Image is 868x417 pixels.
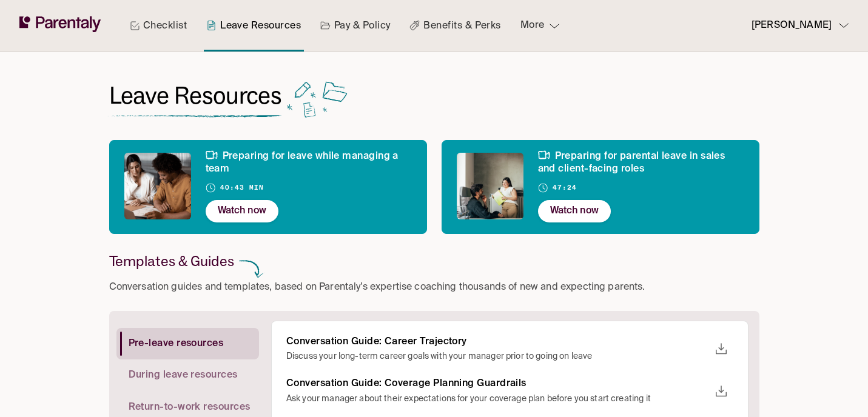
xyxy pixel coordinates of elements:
h6: Templates & Guides [109,252,234,270]
p: Conversation guides and templates, based on Parentaly’s expertise coaching thousands of new and e... [109,279,645,296]
p: Ask your manager about their expectations for your coverage plan before you start creating it [286,393,709,405]
h6: 40:43 min [220,182,264,194]
span: Return-to-work resources [129,401,251,414]
h6: Preparing for parental leave in sales and client-facing roles [538,150,744,176]
a: Preparing for leave while managing a team40:43 minWatch now [109,140,427,213]
h1: Leave [109,81,282,111]
h6: Preparing for leave while managing a team [206,150,412,176]
span: During leave resources [129,369,238,382]
p: [PERSON_NAME] [752,18,832,34]
button: Watch now [538,200,611,222]
h6: Conversation Guide: Coverage Planning Guardrails [286,378,709,390]
span: Resources [174,81,281,110]
h6: Conversation Guide: Career Trajectory [286,336,709,349]
p: Discuss your long-term career goals with your manager prior to going on leave [286,350,709,363]
p: Watch now [550,203,599,219]
p: Watch now [218,203,266,219]
button: download [709,337,733,361]
button: download [709,379,733,404]
button: Watch now [206,200,278,222]
h6: 47:24 [553,182,577,194]
a: Preparing for parental leave in sales and client-facing roles47:24Watch now [442,140,759,213]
